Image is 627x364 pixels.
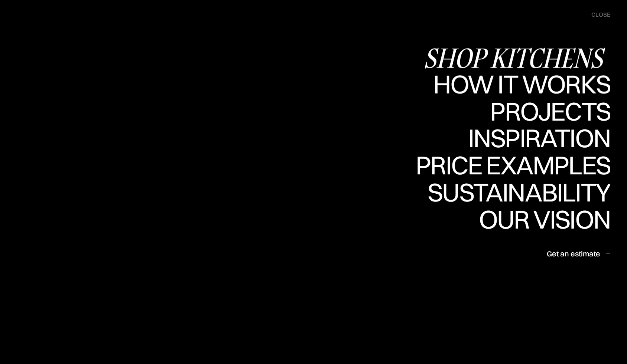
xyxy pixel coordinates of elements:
[416,152,610,178] div: Price examples
[416,152,610,179] a: Price examplesPrice examples
[472,232,610,258] div: Our vision
[490,98,610,124] div: Projects
[490,98,610,125] a: ProjectsProjects
[547,249,600,259] div: Get an estimate
[431,97,610,123] div: How it works
[490,124,610,150] div: Projects
[472,206,610,232] div: Our vision
[416,178,610,204] div: Price examples
[431,71,610,98] a: How it worksHow it works
[458,151,610,177] div: Inspiration
[591,11,610,19] div: close
[458,125,610,152] a: InspirationInspiration
[421,179,610,205] div: Sustainability
[472,206,610,233] a: Our visionOur vision
[421,205,610,231] div: Sustainability
[584,7,610,22] div: menu
[423,44,610,71] a: Shop KitchensShop Kitchens
[423,45,610,71] div: Shop Kitchens
[547,245,610,263] a: Get an estimate
[421,179,610,206] a: SustainabilitySustainability
[431,71,610,97] div: How it works
[458,125,610,151] div: Inspiration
